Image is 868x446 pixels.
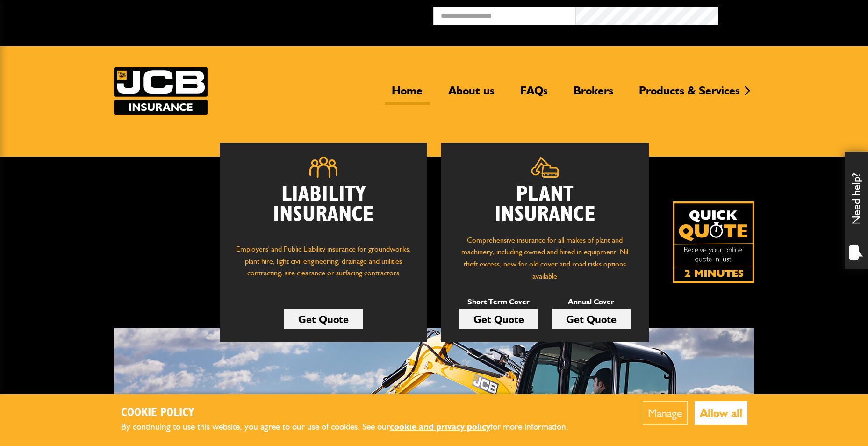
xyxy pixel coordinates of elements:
img: Quick Quote [673,201,754,283]
a: FAQs [513,84,555,105]
a: Get your insurance quote isn just 2-minutes [673,201,754,283]
a: cookie and privacy policy [390,421,490,432]
a: Get Quote [284,309,363,329]
a: Get Quote [459,309,538,329]
a: Products & Services [632,84,747,105]
h2: Cookie Policy [121,406,584,420]
p: Annual Cover [552,296,631,308]
button: Allow all [695,401,747,425]
p: Employers' and Public Liability insurance for groundworks, plant hire, light civil engineering, d... [234,243,413,288]
button: Manage [643,401,688,425]
button: Broker Login [718,7,861,22]
h2: Plant Insurance [455,185,635,225]
div: Need help? [845,152,868,269]
p: By continuing to use this website, you agree to our use of cookies. See our for more information. [121,420,584,434]
h2: Liability Insurance [234,185,413,234]
a: Home [385,84,430,105]
p: Short Term Cover [459,296,538,308]
a: About us [441,84,502,105]
img: JCB Insurance Services logo [114,67,208,115]
a: Brokers [567,84,620,105]
a: Get Quote [552,309,631,329]
p: Comprehensive insurance for all makes of plant and machinery, including owned and hired in equipm... [455,234,635,282]
a: JCB Insurance Services [114,67,208,115]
